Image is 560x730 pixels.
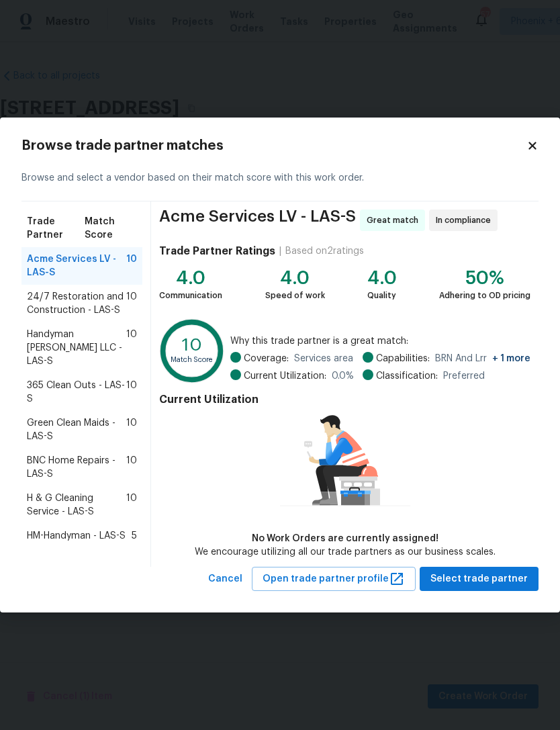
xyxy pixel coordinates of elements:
span: 10 [126,253,137,279]
span: Green Clean Maids - LAS-S [27,416,126,443]
span: Select trade partner [430,571,528,588]
span: 10 [126,492,137,518]
span: Match Score [85,215,137,242]
span: HM-Handyman - LAS-S [27,529,126,543]
text: Match Score [171,355,214,363]
span: H & G Cleaning Service - LAS-S [27,492,126,518]
span: Open trade partner profile [263,571,405,588]
span: 10 [126,416,137,443]
button: Select trade partner [420,567,539,592]
button: Cancel [203,567,248,592]
span: Great match [367,214,424,227]
span: 24/7 Restoration and Construction - LAS-S [27,290,126,317]
div: Speed of work [265,289,325,302]
span: + 1 more [492,354,530,363]
span: 10 [126,379,137,406]
span: 10 [126,290,137,317]
span: 0.0 % [332,369,354,383]
span: 10 [126,454,137,481]
span: Handyman [PERSON_NAME] LLC - LAS-S [27,328,126,368]
span: BNC Home Repairs - LAS-S [27,454,126,481]
span: Current Utilization: [244,369,326,383]
div: No Work Orders are currently assigned! [195,532,496,545]
h4: Trade Partner Ratings [159,244,275,258]
div: Adhering to OD pricing [439,289,530,302]
span: 10 [126,328,137,368]
span: Cancel [208,571,242,588]
span: In compliance [436,214,496,227]
div: 50% [439,271,530,285]
span: Preferred [443,369,485,383]
div: 4.0 [265,271,325,285]
text: 10 [182,336,202,354]
div: Communication [159,289,222,302]
span: Capabilities: [376,352,430,365]
span: 5 [132,529,137,543]
span: 365 Clean Outs - LAS-S [27,379,126,406]
div: 4.0 [367,271,397,285]
span: BRN And Lrr [435,352,530,365]
div: We encourage utilizing all our trade partners as our business scales. [195,545,496,559]
span: Trade Partner [27,215,85,242]
span: Coverage: [244,352,289,365]
div: Quality [367,289,397,302]
span: Why this trade partner is a great match: [230,334,530,348]
div: Browse and select a vendor based on their match score with this work order. [21,155,539,201]
h4: Current Utilization [159,393,530,406]
span: Services area [294,352,353,365]
span: Acme Services LV - LAS-S [27,253,126,279]
div: | [275,244,285,258]
span: Acme Services LV - LAS-S [159,210,356,231]
button: Open trade partner profile [252,567,416,592]
div: 4.0 [159,271,222,285]
h2: Browse trade partner matches [21,139,526,152]
span: Classification: [376,369,438,383]
div: Based on 2 ratings [285,244,364,258]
